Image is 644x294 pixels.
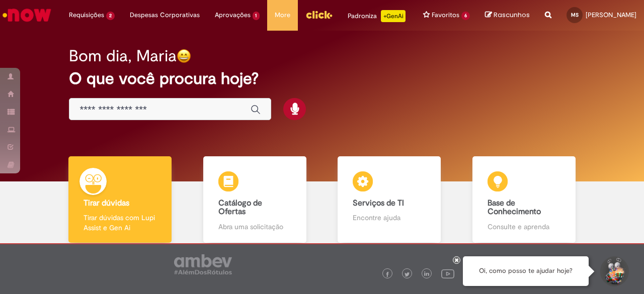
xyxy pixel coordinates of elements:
img: ServiceNow [1,5,53,25]
span: [PERSON_NAME] [586,11,636,19]
span: MS [571,12,579,18]
h2: O que você procura hoje? [69,70,575,87]
div: Oi, como posso te ajudar hoje? [463,256,589,286]
img: click_logo_yellow_360x200.png [305,7,333,22]
span: 1 [253,12,260,20]
img: logo_footer_youtube.png [441,267,454,280]
p: Tirar dúvidas com Lupi Assist e Gen Ai [84,213,156,233]
a: Tirar dúvidas Tirar dúvidas com Lupi Assist e Gen Ai [53,156,188,243]
img: logo_footer_linkedin.png [424,271,429,277]
b: Serviços de TI [353,198,404,208]
p: Consulte e aprenda [488,222,560,232]
img: logo_footer_facebook.png [385,272,390,277]
div: Padroniza [348,10,406,22]
span: 2 [106,12,115,20]
button: Iniciar Conversa de Suporte [599,256,629,286]
b: Catálogo de Ofertas [218,198,262,217]
a: Catálogo de Ofertas Abra uma solicitação [188,156,323,243]
a: Rascunhos [485,11,530,20]
p: Abra uma solicitação [218,222,291,232]
span: Favoritos [432,10,459,20]
a: Base de Conhecimento Consulte e aprenda [457,156,592,243]
span: Aprovações [215,10,251,20]
span: 6 [461,12,470,20]
p: Encontre ajuda [353,213,426,223]
span: Requisições [69,10,104,20]
img: logo_footer_ambev_rotulo_gray.png [174,254,232,274]
span: Despesas Corporativas [130,10,200,20]
a: Serviços de TI Encontre ajuda [322,156,457,243]
b: Tirar dúvidas [84,198,129,208]
b: Base de Conhecimento [488,198,541,217]
span: More [275,10,290,20]
p: +GenAi [381,10,406,22]
h2: Bom dia, Maria [69,47,177,65]
span: Rascunhos [494,10,530,20]
img: happy-face.png [177,49,191,63]
img: logo_footer_twitter.png [405,272,410,277]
